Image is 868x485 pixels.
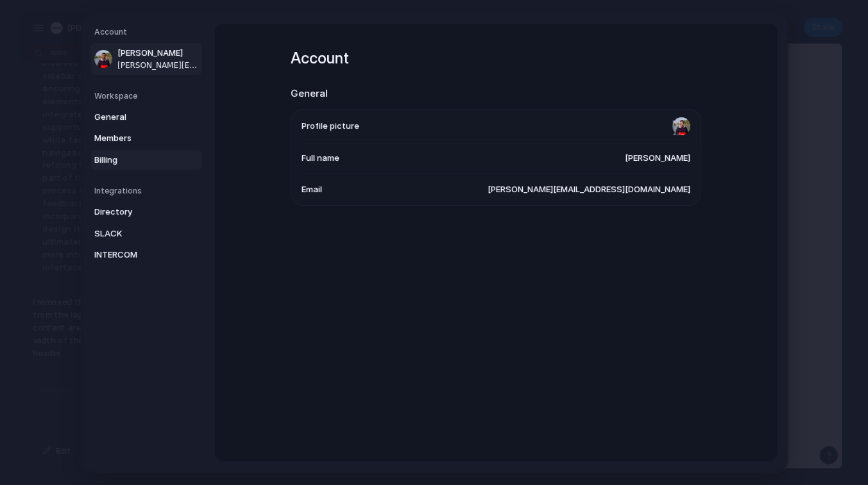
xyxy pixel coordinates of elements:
[90,245,202,265] a: INTERCOM
[94,132,176,145] span: Members
[94,154,176,167] span: Billing
[117,60,200,71] span: [PERSON_NAME][EMAIL_ADDRESS][DOMAIN_NAME]
[90,43,202,75] a: [PERSON_NAME][PERSON_NAME][EMAIL_ADDRESS][DOMAIN_NAME]
[90,107,202,127] a: General
[94,249,176,261] span: INTERCOM
[94,227,176,240] span: SLACK
[90,224,202,244] a: SLACK
[625,152,690,165] span: [PERSON_NAME]
[90,202,202,222] a: Directory
[90,128,202,149] a: Members
[90,150,202,170] a: Billing
[302,120,359,133] span: Profile picture
[291,47,701,70] h1: Account
[291,86,701,101] h2: General
[94,111,176,124] span: General
[94,206,176,218] span: Directory
[117,47,200,60] span: [PERSON_NAME]
[94,26,202,38] h5: Account
[488,183,690,196] span: [PERSON_NAME][EMAIL_ADDRESS][DOMAIN_NAME]
[94,185,202,197] h5: Integrations
[94,90,202,102] h5: Workspace
[302,183,322,196] span: Email
[302,152,339,165] span: Full name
